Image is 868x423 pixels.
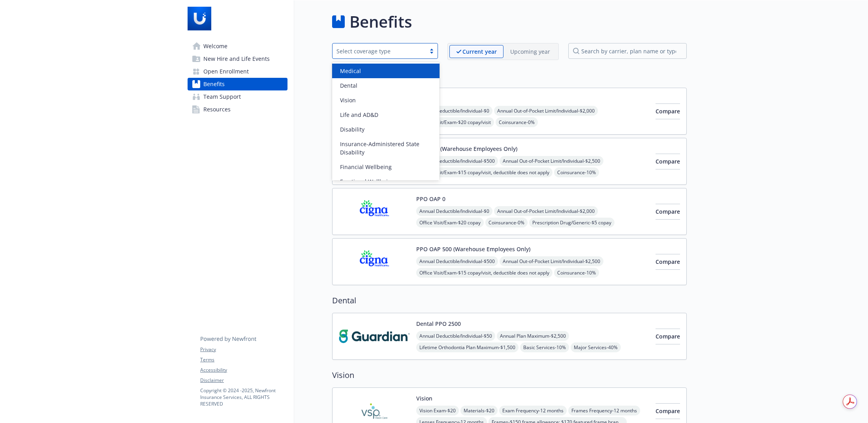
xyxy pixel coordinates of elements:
span: Annual Plan Maximum - $2,500 [497,331,569,341]
span: Benefits [203,78,225,90]
a: Disclaimer [200,377,287,384]
span: Annual Out-of-Pocket Limit/Individual - $2,000 [494,106,598,116]
img: CIGNA carrier logo [339,245,410,278]
span: Welcome [203,40,227,53]
button: Vision [416,394,432,402]
span: Coinsurance - 0% [496,117,538,127]
span: Exam Frequency - 12 months [499,406,567,415]
span: New Hire and Life Events [203,53,270,65]
span: Compare [656,107,680,115]
span: Dental [340,81,357,90]
a: Welcome [188,40,287,53]
span: Coinsurance - 10% [554,268,599,278]
h2: Dental [332,295,687,306]
button: PPO OAP 500 (Warehouse Employees Only) [416,245,530,253]
span: Disability [340,125,364,133]
span: Coinsurance - 10% [554,167,599,177]
span: Materials - $20 [460,406,498,415]
span: Annual Deductible/Individual - $500 [416,156,498,166]
span: Annual Out-of-Pocket Limit/Individual - $2,500 [500,256,603,266]
button: Dental PPO 2500 [416,320,461,328]
span: Compare [656,258,680,265]
input: search by carrier, plan name or type [568,43,687,59]
span: Emotional Wellbeing [340,177,395,186]
span: Major Services - 40% [571,342,621,352]
p: Upcoming year [510,47,550,56]
h2: Medical [332,70,687,81]
a: Open Enrollment [188,65,287,78]
span: Annual Deductible/Individual - $0 [416,106,492,116]
button: Compare [656,103,680,119]
span: Lifetime Orthodontia Plan Maximum - $1,500 [416,342,519,352]
span: Vision [340,96,356,104]
h1: Benefits [349,10,412,34]
button: Compare [656,204,680,220]
span: Compare [656,333,680,340]
a: Team Support [188,90,287,103]
span: Office Visit/Exam - $20 copay/visit [416,117,494,127]
a: Resources [188,103,287,116]
button: Compare [656,329,680,344]
button: Compare [656,403,680,419]
img: CIGNA carrier logo [339,195,410,228]
a: New Hire and Life Events [188,53,287,65]
span: Vision Exam - $20 [416,406,459,415]
button: Compare [656,154,680,169]
a: Accessibility [200,367,287,374]
span: Life and AD&D [340,111,378,119]
span: Annual Out-of-Pocket Limit/Individual - $2,500 [500,156,603,166]
span: Team Support [203,90,241,103]
p: Current year [462,47,497,56]
button: Compare [656,254,680,270]
span: Basic Services - 10% [520,342,569,352]
a: Benefits [188,78,287,90]
span: Annual Deductible/Individual - $500 [416,256,498,266]
a: Terms [200,356,287,363]
img: Guardian carrier logo [339,320,410,353]
span: Office Visit/Exam - $20 copay [416,218,484,227]
span: Coinsurance - 0% [485,218,528,227]
span: Resources [203,103,231,116]
div: Select coverage type [336,47,422,55]
span: Annual Deductible/Individual - $0 [416,206,492,216]
span: Insurance-Administered State Disability [340,140,435,156]
span: Open Enrollment [203,65,249,78]
span: Compare [656,208,680,215]
span: Annual Deductible/Individual - $50 [416,331,495,341]
span: Frames Frequency - 12 months [568,406,640,415]
span: Financial Wellbeing [340,163,392,171]
span: Compare [656,158,680,165]
span: Office Visit/Exam - $15 copay/visit, deductible does not apply [416,268,552,278]
span: Prescription Drug/Generic - $5 copay [529,218,614,227]
a: Privacy [200,346,287,353]
span: Medical [340,67,361,75]
button: PPO 500 (Warehouse Employees Only) [416,145,517,153]
p: Copyright © 2024 - 2025 , Newfront Insurance Services, ALL RIGHTS RESERVED [200,387,287,407]
span: Compare [656,407,680,415]
button: PPO OAP 0 [416,195,445,203]
span: Annual Out-of-Pocket Limit/Individual - $2,000 [494,206,598,216]
span: Office Visit/Exam - $15 copay/visit, deductible does not apply [416,167,552,177]
h2: Vision [332,369,687,381]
